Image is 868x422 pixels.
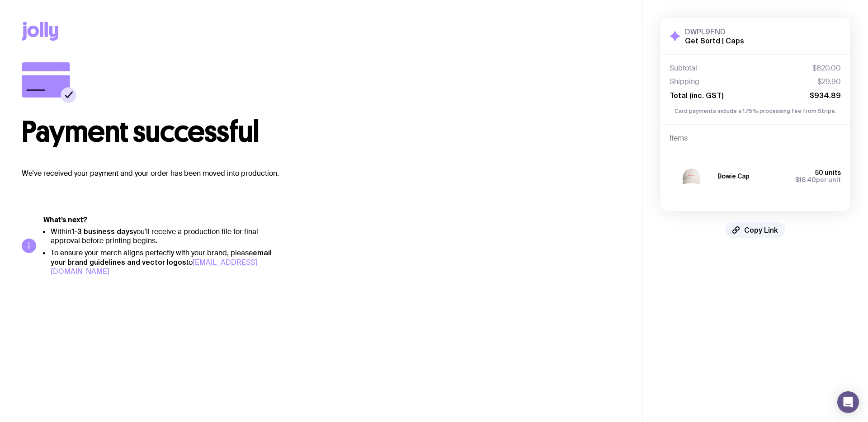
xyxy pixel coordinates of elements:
[670,107,841,115] p: Card payments include a 1.75% processing fee from Stripe.
[43,216,282,225] h5: What’s next?
[22,168,620,179] p: We’ve received your payment and your order has been moved into production.
[810,91,841,100] span: $934.89
[725,222,785,238] button: Copy Link
[795,176,841,183] span: per unit
[670,64,697,73] span: Subtotal
[670,134,841,143] h4: Items
[815,169,841,176] span: 50 units
[795,176,816,183] span: $16.40
[670,77,699,86] span: Shipping
[837,391,859,413] div: Open Intercom Messenger
[817,77,841,86] span: $29.90
[744,225,778,234] span: Copy Link
[717,173,750,180] h3: Bowie Cap
[51,258,257,276] a: [EMAIL_ADDRESS][DOMAIN_NAME]
[71,227,133,235] strong: 1-3 business days
[22,117,620,146] h1: Payment successful
[812,64,841,73] span: $820.00
[685,27,744,36] h3: DWPL9FND
[670,91,723,100] span: Total (inc. GST)
[51,248,282,276] li: To ensure your merch aligns perfectly with your brand, please to
[685,36,744,45] h2: Get Sortd | Caps
[51,249,272,266] strong: email your brand guidelines and vector logos
[51,227,282,245] li: Within you'll receive a production file for final approval before printing begins.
